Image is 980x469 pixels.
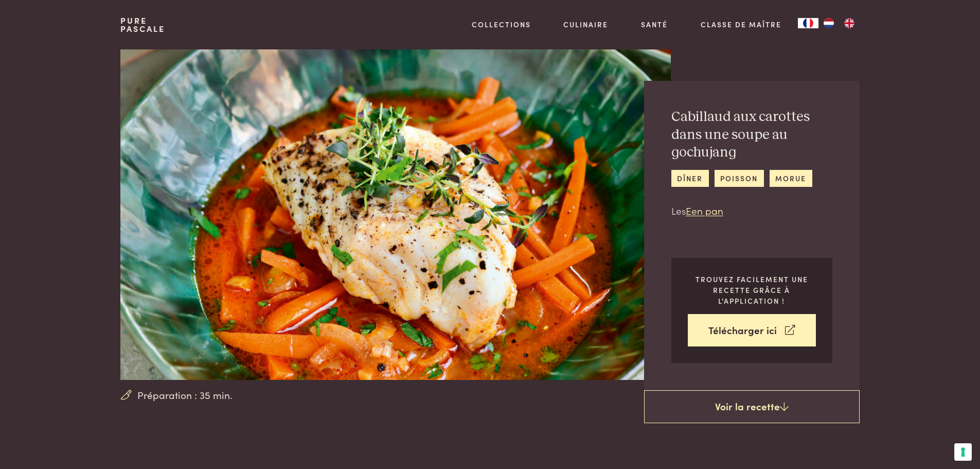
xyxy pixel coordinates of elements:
a: Télécharger ici [688,314,816,346]
a: Santé [641,19,668,30]
a: dîner [671,170,709,187]
a: poisson [715,170,764,187]
span: Préparation : 35 min. [137,388,233,403]
a: PurePascale [120,16,165,33]
div: Language [798,18,818,28]
a: Een pan [686,203,723,217]
aside: Language selected: Français [798,18,860,28]
ul: Language list [818,18,860,28]
img: Cabillaud aux carottes dans une soupe au gochujang [120,49,670,380]
button: Vos préférences en matière de consentement pour les technologies de suivi [954,443,972,461]
a: FR [798,18,818,28]
a: Voir la recette [644,390,860,423]
a: NL [818,18,839,28]
a: EN [839,18,860,28]
a: Collections [472,19,531,30]
a: morue [770,170,812,187]
p: Trouvez facilement une recette grâce à l'application ! [688,274,816,306]
h2: Cabillaud aux carottes dans une soupe au gochujang [671,108,832,162]
p: Les [671,203,832,218]
a: Classe de maître [701,19,781,30]
a: Culinaire [563,19,608,30]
